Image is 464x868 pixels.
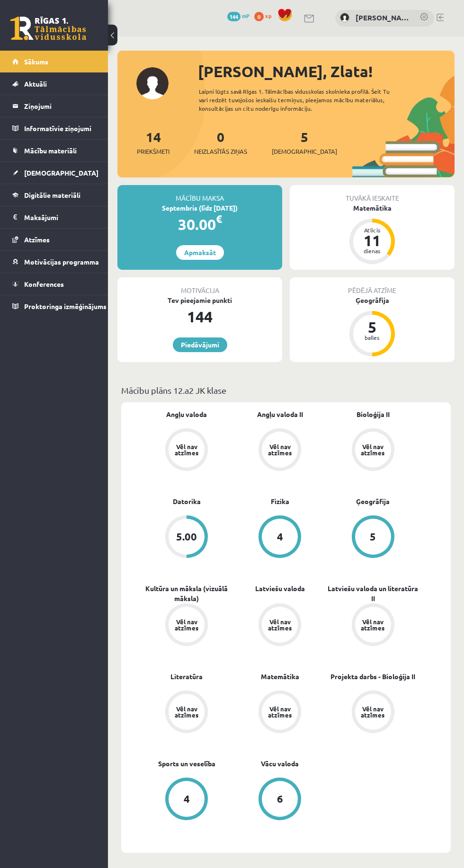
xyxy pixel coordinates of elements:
div: Laipni lūgts savā Rīgas 1. Tālmācības vidusskolas skolnieka profilā. Šeit Tu vari redzēt tuvojošo... [199,87,401,113]
div: Vēl nav atzīmes [267,443,293,456]
div: Ģeogrāfija [290,295,455,305]
a: Vēl nav atzīmes [326,603,419,648]
div: 5 [358,319,386,335]
span: Mācību materiāli [24,146,77,155]
div: 5.00 [176,531,197,542]
a: Vēl nav atzīmes [140,691,233,735]
a: Datorika [173,496,201,506]
span: Neizlasītās ziņas [194,147,247,156]
img: Zlata Zima [340,13,349,22]
a: Projekta darbs - Bioloģija II [330,672,415,682]
a: Angļu valoda [166,409,207,419]
a: 4 [233,515,327,560]
a: Vēl nav atzīmes [140,428,233,473]
a: 5[DEMOGRAPHIC_DATA] [272,128,337,156]
a: 144 mP [227,12,250,19]
div: 4 [277,531,283,542]
span: 0 [254,12,264,21]
span: Atzīmes [24,235,50,244]
div: Pēdējā atzīme [290,277,455,295]
span: [DEMOGRAPHIC_DATA] [24,168,98,177]
div: Vēl nav atzīmes [267,619,293,631]
a: Ģeogrāfija 5 balles [290,295,455,358]
a: Maksājumi [12,206,96,228]
a: Fizika [271,496,289,506]
div: 30.00 [117,213,282,236]
a: Aktuāli [12,73,96,95]
div: dienas [358,248,386,254]
a: Literatūra [170,672,203,682]
div: Mācību maksa [117,185,282,203]
div: 6 [277,794,283,804]
a: 6 [233,778,327,822]
span: Digitālie materiāli [24,191,80,199]
a: Informatīvie ziņojumi [12,117,96,139]
a: 14Priekšmeti [137,128,170,156]
a: Ģeogrāfija [356,496,390,506]
a: Vēl nav atzīmes [326,691,419,735]
span: Proktoringa izmēģinājums [24,302,107,310]
span: mP [242,12,250,19]
a: Mācību materiāli [12,140,96,161]
div: Vēl nav atzīmes [360,443,386,456]
span: xp [265,12,271,19]
a: Angļu valoda II [257,409,303,419]
a: Vēl nav atzīmes [233,428,327,473]
div: 144 [117,305,282,328]
p: Mācību plāns 12.a2 JK klase [121,384,451,397]
a: Latviešu valoda un literatūra II [326,584,419,603]
a: [DEMOGRAPHIC_DATA] [12,162,96,184]
a: 0Neizlasītās ziņas [194,128,247,156]
a: Motivācijas programma [12,251,96,273]
a: Apmaksāt [176,245,224,260]
a: 0 xp [254,12,276,19]
span: Sākums [24,57,48,66]
div: Vēl nav atzīmes [173,619,200,631]
div: Vēl nav atzīmes [173,706,200,718]
span: 144 [227,12,241,21]
div: Motivācija [117,277,282,295]
div: Vēl nav atzīmes [173,443,200,456]
div: Vēl nav atzīmes [267,706,293,718]
legend: Ziņojumi [24,95,96,117]
a: Vēl nav atzīmes [233,603,327,648]
a: 5.00 [140,515,233,560]
div: balles [358,335,386,340]
div: Tuvākā ieskaite [290,185,455,203]
span: € [216,212,222,226]
a: Konferences [12,273,96,295]
a: Sākums [12,51,96,72]
span: Konferences [24,280,64,288]
div: 5 [370,531,376,542]
span: Aktuāli [24,80,47,88]
a: 4 [140,778,233,822]
a: Bioloģija II [357,409,390,419]
div: 11 [358,233,386,248]
a: Vēl nav atzīmes [140,603,233,648]
span: Priekšmeti [137,147,170,156]
a: Piedāvājumi [173,337,227,352]
div: 4 [184,794,190,804]
span: [DEMOGRAPHIC_DATA] [272,147,337,156]
div: Matemātika [290,203,455,213]
a: Ziņojumi [12,95,96,117]
a: [PERSON_NAME] [356,12,410,23]
a: Latviešu valoda [255,584,305,593]
div: Septembris (līdz [DATE]) [117,203,282,213]
span: Motivācijas programma [24,257,99,266]
legend: Maksājumi [24,206,96,228]
div: Atlicis [358,227,386,233]
a: Vācu valoda [261,759,299,769]
a: Atzīmes [12,229,96,250]
a: Vēl nav atzīmes [233,691,327,735]
div: Vēl nav atzīmes [360,706,386,718]
a: Vēl nav atzīmes [326,428,419,473]
a: Digitālie materiāli [12,184,96,206]
div: Vēl nav atzīmes [360,619,386,631]
a: Proktoringa izmēģinājums [12,295,96,317]
a: Matemātika Atlicis 11 dienas [290,203,455,266]
div: [PERSON_NAME], Zlata! [198,60,455,83]
a: Sports un veselība [158,759,215,769]
a: Matemātika [261,672,299,682]
div: Tev pieejamie punkti [117,295,282,305]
